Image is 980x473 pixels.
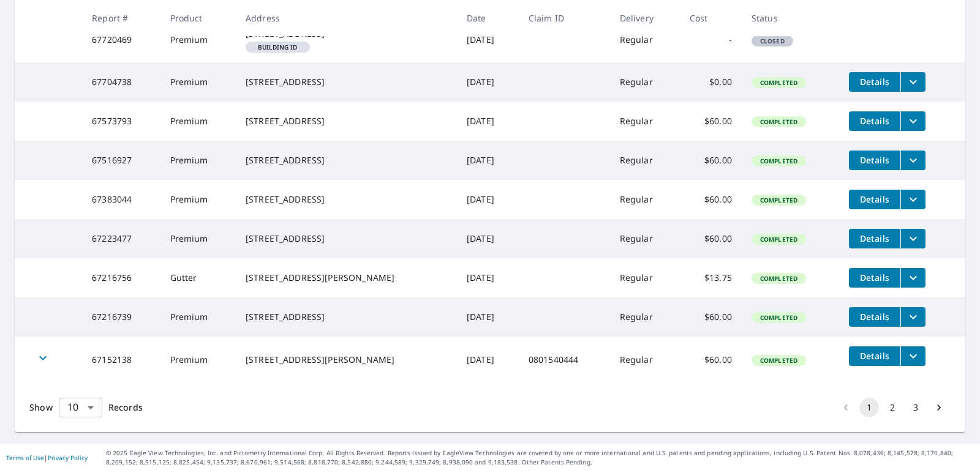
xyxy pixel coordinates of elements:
td: Regular [610,258,680,297]
td: Premium [160,219,236,258]
span: Show [29,401,53,413]
span: Details [856,311,893,322]
td: $13.75 [680,258,742,297]
td: [DATE] [457,219,519,258]
div: [STREET_ADDRESS] [246,115,447,127]
span: Details [856,154,893,166]
td: Premium [160,337,236,383]
span: Completed [753,356,805,365]
td: Premium [160,102,236,141]
td: $60.00 [680,141,742,180]
button: filesDropdownBtn-67152138 [900,346,925,366]
td: 67516927 [82,141,160,180]
td: Regular [610,219,680,258]
button: filesDropdownBtn-67704738 [900,72,925,92]
td: 67383044 [82,180,160,219]
td: $60.00 [680,102,742,141]
td: [DATE] [457,180,519,219]
button: page 1 [859,398,879,417]
td: $60.00 [680,297,742,337]
td: Gutter [160,258,236,297]
td: Premium [160,141,236,180]
td: Regular [610,180,680,219]
button: Go to page 3 [906,398,925,417]
td: $60.00 [680,180,742,219]
span: Details [856,76,893,88]
button: detailsBtn-67704738 [849,72,900,92]
span: Details [856,115,893,127]
td: Premium [160,297,236,337]
td: 67216756 [82,258,160,297]
td: 67216739 [82,297,160,337]
button: filesDropdownBtn-67216756 [900,268,925,288]
td: $0.00 [680,62,742,102]
p: © 2025 Eagle View Technologies, Inc. and Pictometry International Corp. All Rights Reserved. Repo... [106,449,974,467]
td: 67223477 [82,219,160,258]
td: [DATE] [457,337,519,383]
td: Regular [610,18,680,62]
td: 67573793 [82,102,160,141]
td: [DATE] [457,141,519,180]
button: Go to page 2 [883,398,902,417]
button: Go to next page [929,398,949,417]
td: [DATE] [457,62,519,102]
button: detailsBtn-67216756 [849,268,900,288]
td: 0801540444 [519,337,610,383]
div: 10 [59,390,102,425]
td: Regular [610,141,680,180]
td: Regular [610,62,680,102]
span: Records [108,401,143,413]
em: Building ID [258,44,298,50]
button: filesDropdownBtn-67223477 [900,229,925,248]
td: [DATE] [457,258,519,297]
td: 67704738 [82,62,160,102]
span: Details [856,350,893,362]
a: Terms of Use [6,453,44,462]
td: Premium [160,180,236,219]
nav: pagination navigation [834,398,951,417]
span: Completed [753,157,805,165]
td: [DATE] [457,297,519,337]
td: [DATE] [457,102,519,141]
div: [STREET_ADDRESS] [246,233,447,245]
span: Details [856,193,893,205]
span: Details [856,272,893,283]
button: filesDropdownBtn-67573793 [900,111,925,131]
td: Regular [610,337,680,383]
div: [STREET_ADDRESS] [246,154,447,166]
button: filesDropdownBtn-67383044 [900,190,925,209]
td: 67152138 [82,337,160,383]
td: 67720469 [82,18,160,62]
div: [STREET_ADDRESS] [246,76,447,88]
button: detailsBtn-67216739 [849,307,900,327]
span: Details [856,233,893,244]
a: Privacy Policy [48,453,88,462]
button: filesDropdownBtn-67216739 [900,307,925,327]
button: filesDropdownBtn-67516927 [900,151,925,170]
button: detailsBtn-67223477 [849,229,900,248]
td: [DATE] [457,18,519,62]
span: Completed [753,78,805,87]
td: $60.00 [680,337,742,383]
td: Regular [610,102,680,141]
button: detailsBtn-67516927 [849,151,900,170]
td: Regular [610,297,680,337]
td: - [680,18,742,62]
button: detailsBtn-67383044 [849,190,900,209]
div: [STREET_ADDRESS][PERSON_NAME] [246,272,447,284]
td: Premium [160,18,236,62]
div: [STREET_ADDRESS] [246,311,447,323]
span: Completed [753,117,805,126]
p: | [6,454,88,461]
td: Premium [160,62,236,102]
span: Completed [753,196,805,204]
span: Completed [753,313,805,322]
button: detailsBtn-67573793 [849,111,900,131]
span: Completed [753,235,805,244]
td: $60.00 [680,219,742,258]
button: detailsBtn-67152138 [849,346,900,366]
div: [STREET_ADDRESS][PERSON_NAME] [246,354,447,366]
span: Completed [753,274,805,283]
div: Show 10 records [59,398,102,417]
div: [STREET_ADDRESS] [246,193,447,206]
